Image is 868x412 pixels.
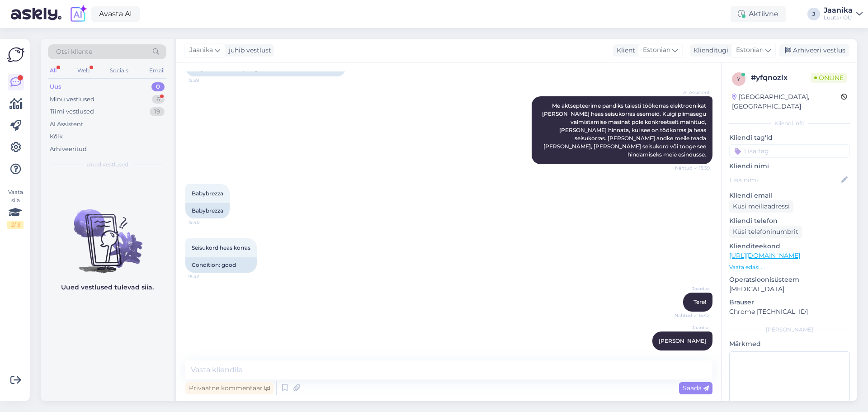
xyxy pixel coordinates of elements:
[824,14,853,21] div: Luutar OÜ
[188,77,222,84] span: 15:39
[150,107,165,116] div: 19
[643,45,670,55] span: Estonian
[675,351,710,358] span: Nähtud ✓ 15:42
[676,89,710,96] span: AI Assistent
[729,200,793,213] div: Küsi meiliaadressi
[729,191,850,200] p: Kliendi email
[729,298,850,307] p: Brauser
[807,8,820,20] div: J
[824,7,853,14] div: Jaanika
[69,5,88,24] img: explore-ai
[56,47,92,57] span: Otsi kliente
[189,45,213,55] span: Jaanika
[729,251,800,260] a: [URL][DOMAIN_NAME]
[729,133,850,142] p: Kliendi tag'id
[613,46,635,55] div: Klient
[736,45,764,55] span: Estonian
[675,165,710,171] span: Nähtud ✓ 15:39
[192,244,250,251] span: Seisukord heas korras
[152,95,165,104] div: 6
[50,132,63,141] div: Kõik
[185,382,274,394] div: Privaatne kommentaar
[732,92,841,111] div: [GEOGRAPHIC_DATA], [GEOGRAPHIC_DATA]
[729,275,850,284] p: Operatsioonisüsteem
[41,193,174,275] img: No chats
[659,337,706,344] span: [PERSON_NAME]
[729,339,850,349] p: Märkmed
[7,188,24,229] div: Vaata siia
[729,144,850,158] input: Lisa tag
[108,65,130,76] div: Socials
[50,82,61,91] div: Uus
[91,6,140,22] a: Avasta AI
[811,73,847,83] span: Online
[188,219,222,226] span: 15:40
[61,283,154,292] p: Uued vestlused tulevad siia.
[147,65,166,76] div: Email
[50,95,94,104] div: Minu vestlused
[7,46,24,63] img: Askly Logo
[729,216,850,226] p: Kliendi telefon
[729,263,850,271] p: Vaata edasi ...
[729,161,850,171] p: Kliendi nimi
[729,226,802,238] div: Küsi telefoninumbrit
[185,257,257,273] div: Condition: good
[737,76,741,82] span: y
[731,6,786,22] div: Aktiivne
[48,65,58,76] div: All
[676,285,710,292] span: Jaanika
[729,284,850,294] p: [MEDICAL_DATA]
[50,107,94,116] div: Tiimi vestlused
[86,161,128,169] span: Uued vestlused
[225,46,271,55] div: juhib vestlust
[188,273,222,280] span: 15:42
[751,72,811,83] div: # yfqnozlx
[683,384,709,392] span: Saada
[50,145,87,154] div: Arhiveeritud
[50,120,83,129] div: AI Assistent
[729,242,850,251] p: Klienditeekond
[75,65,91,76] div: Web
[730,175,840,185] input: Lisa nimi
[676,324,710,331] span: Jaanika
[192,190,223,197] span: Babybrezza
[7,221,24,229] div: 2 / 3
[729,119,850,128] div: Kliendi info
[690,46,728,55] div: Klienditugi
[151,82,165,91] div: 0
[779,44,849,57] div: Arhiveeri vestlus
[693,298,706,305] span: Tere!
[675,312,710,319] span: Nähtud ✓ 15:42
[824,7,863,21] a: JaanikaLuutar OÜ
[729,307,850,317] p: Chrome [TECHNICAL_ID]
[185,203,230,218] div: Babybrezza
[729,326,850,334] div: [PERSON_NAME]
[542,102,708,158] span: Me aktsepteerime pandiks täiesti töökorras elektroonikat [PERSON_NAME] heas seisukorras esemeid. ...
